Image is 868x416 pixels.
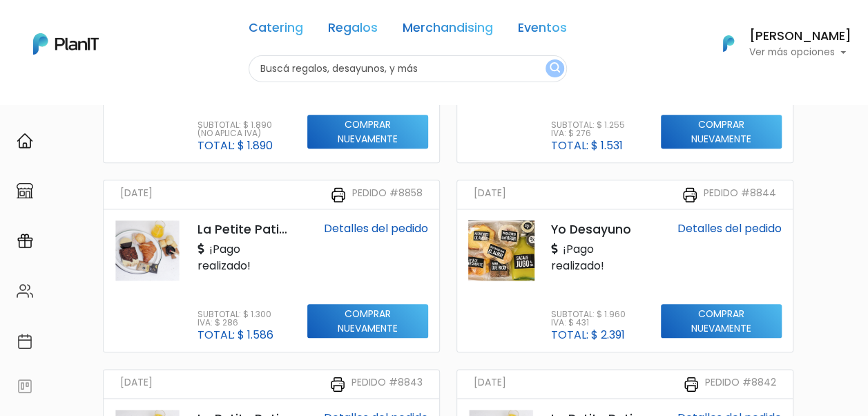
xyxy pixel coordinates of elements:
[197,220,291,238] p: La Petite Patisserie de Flor
[33,33,99,55] img: PlanIt Logo
[330,187,347,203] img: printer-31133f7acbd7ec30ea1ab4a3b6864c9b5ed483bd8d1a339becc4798053a55bbc.svg
[551,310,626,319] p: Subtotal: $ 1.960
[704,186,776,203] small: Pedido #8844
[249,55,567,82] input: Buscá regalos, desayunos, y más
[550,62,560,75] img: search_button-432b6d5273f82d61273b3651a40e1bd1b912527efae98b1b7a1b2c0702e16a8d.svg
[403,22,493,39] a: Merchandising
[120,375,153,393] small: [DATE]
[17,233,33,249] img: campaigns-02234683943229c281be62815700db0a1741e53638e28bf9629b52c665b00959.svg
[197,140,273,151] p: Total: $ 1.890
[352,186,423,203] small: Pedido #8858
[683,376,700,393] img: printer-31133f7acbd7ec30ea1ab4a3b6864c9b5ed483bd8d1a339becc4798053a55bbc.svg
[682,187,698,203] img: printer-31133f7acbd7ec30ea1ab4a3b6864c9b5ed483bd8d1a339becc4798053a55bbc.svg
[324,220,428,236] a: Detalles del pedido
[307,304,428,339] input: Comprar nuevamente
[705,375,776,393] small: Pedido #8842
[71,13,199,40] div: ¿Necesitás ayuda?
[551,140,625,151] p: Total: $ 1.531
[661,115,782,149] input: Comprar nuevamente
[197,319,273,327] p: IVA: $ 286
[661,304,782,339] input: Comprar nuevamente
[197,241,291,274] p: ¡Pago realizado!
[115,220,181,281] img: thumb_La_linda-PhotoRoom.png
[17,378,33,395] img: feedback-78b5a0c8f98aac82b08bfc38622c3050aee476f2c9584af64705fc4e61158814.svg
[17,283,33,299] img: people-662611757002400ad9ed0e3c099ab2801c6687ba6c219adb57efc949bc21e19d.svg
[307,115,428,149] input: Comprar nuevamente
[474,375,506,393] small: [DATE]
[713,28,744,59] img: PlanIt Logo
[329,376,346,393] img: printer-31133f7acbd7ec30ea1ab4a3b6864c9b5ed483bd8d1a339becc4798053a55bbc.svg
[551,319,626,327] p: IVA: $ 431
[120,186,153,203] small: [DATE]
[197,310,273,319] p: Subtotal: $ 1.300
[551,121,625,129] p: Subtotal: $ 1.255
[551,129,625,138] p: IVA: $ 276
[197,129,273,138] p: (No aplica IVA)
[749,48,851,57] p: Ver más opciones
[705,26,851,62] button: PlanIt Logo [PERSON_NAME] Ver más opciones
[518,22,567,39] a: Eventos
[677,220,782,236] a: Detalles del pedido
[249,22,303,39] a: Catering
[551,241,644,274] p: ¡Pago realizado!
[328,22,378,39] a: Regalos
[197,121,273,129] p: Subtotal: $ 1.890
[551,220,644,238] p: Yo Desayuno
[17,133,33,149] img: home-e721727adea9d79c4d83392d1f703f7f8bce08238fde08b1acbfd93340b81755.svg
[17,182,33,199] img: marketplace-4ceaa7011d94191e9ded77b95e3339b90024bf715f7c57f8cf31f2d8c509eaba.svg
[474,186,506,203] small: [DATE]
[551,330,626,341] p: Total: $ 2.391
[468,220,534,281] img: thumb_Heloiseportada.jpeg
[351,375,423,393] small: Pedido #8843
[749,30,851,43] h6: [PERSON_NAME]
[17,333,33,350] img: calendar-87d922413cdce8b2cf7b7f5f62616a5cf9e4887200fb71536465627b3292af00.svg
[197,330,273,341] p: Total: $ 1.586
